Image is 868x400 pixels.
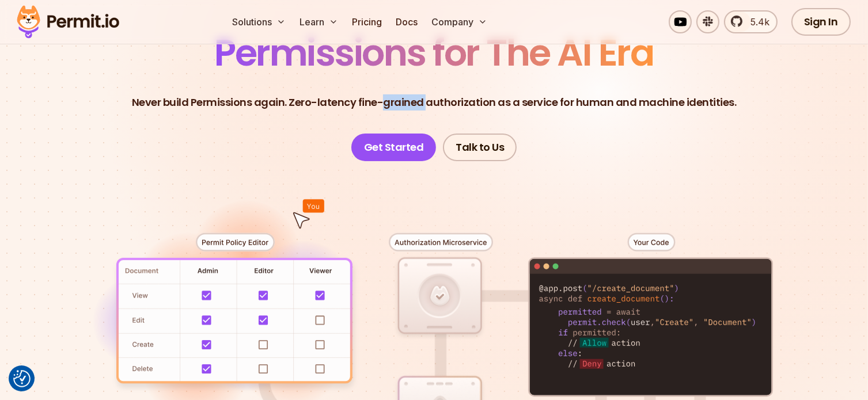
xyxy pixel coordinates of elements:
[13,370,31,387] button: Consent Preferences
[443,134,517,161] a: Talk to Us
[724,10,778,33] a: 5.4k
[132,94,737,111] p: Never build Permissions again. Zero-latency fine-grained authorization as a service for human and...
[427,10,492,33] button: Company
[295,10,343,33] button: Learn
[351,134,437,161] a: Get Started
[791,8,851,36] a: Sign In
[215,27,654,78] span: Permissions for The AI Era
[347,10,386,33] a: Pricing
[744,15,770,29] span: 5.4k
[13,370,31,387] img: Revisit consent button
[228,10,290,33] button: Solutions
[391,10,422,33] a: Docs
[12,2,124,41] img: Permit logo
